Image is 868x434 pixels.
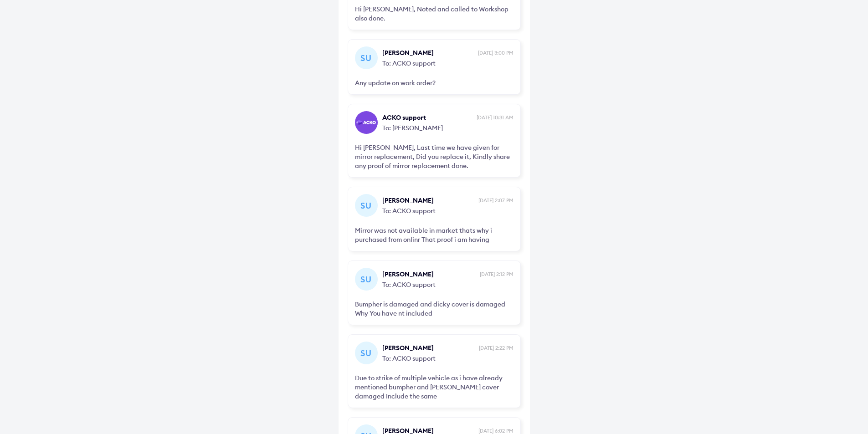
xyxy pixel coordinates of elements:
[355,268,378,291] div: Su
[355,143,514,170] div: Hi [PERSON_NAME], Last time we have given for mirror replacement, Did you replace it, Kindly shar...
[477,114,514,121] span: [DATE] 10:31 AM
[355,226,514,244] div: Mirror was not available in market thats why i purchased from onlinr That proof i am having
[480,271,514,278] span: [DATE] 2:12 PM
[382,48,476,57] span: [PERSON_NAME]
[382,352,514,363] span: To: ACKO support
[382,205,514,215] span: To: ACKO support
[355,300,514,318] div: Bumpher is damaged and dicky cover is damaged Why You have nt included
[355,5,514,23] div: Hi [PERSON_NAME], Noted and called to Workshop also done.
[382,122,514,133] span: To: [PERSON_NAME]
[355,194,378,217] div: Su
[382,113,474,122] span: ACKO support
[478,197,514,204] span: [DATE] 2:07 PM
[479,344,514,352] span: [DATE] 2:22 PM
[355,342,378,364] div: Su
[382,57,514,68] span: To: ACKO support
[478,49,514,56] span: [DATE] 3:00 PM
[382,343,477,352] span: [PERSON_NAME]
[382,270,478,279] span: [PERSON_NAME]
[356,120,375,125] img: horizontal-gradient-white-text.png
[355,78,514,87] div: Any update on work order?
[382,279,514,289] span: To: ACKO support
[355,373,514,401] div: Due to strike of multiple vehicle as i have already mentioned bumpher and [PERSON_NAME] cover dam...
[355,46,378,69] div: Su
[382,196,476,205] span: [PERSON_NAME]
